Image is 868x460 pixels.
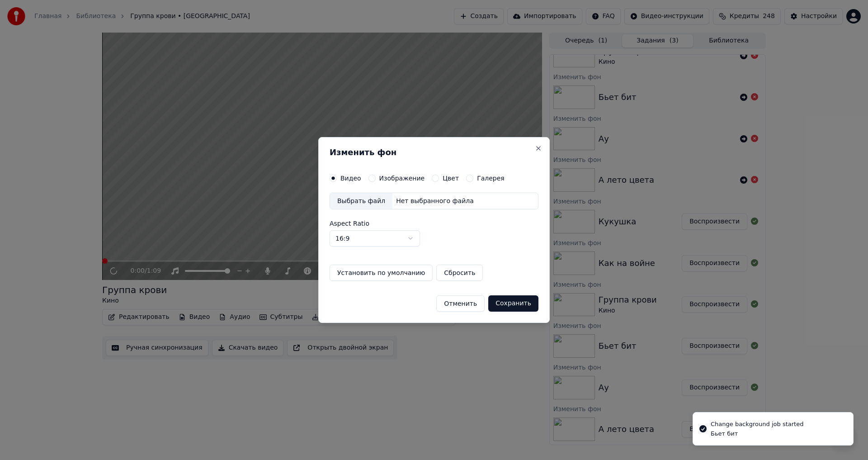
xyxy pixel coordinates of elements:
label: Видео [340,175,361,181]
label: Aspect Ratio [330,220,538,227]
button: Сбросить [436,265,483,281]
div: Нет выбранного файла [392,197,477,206]
h2: Изменить фон [330,148,538,156]
button: Сохранить [488,295,538,312]
label: Цвет [443,175,459,181]
button: Отменить [436,295,485,312]
button: Установить по умолчанию [330,265,433,281]
label: Изображение [379,175,425,181]
label: Галерея [477,175,505,181]
div: Выбрать файл [330,193,392,209]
